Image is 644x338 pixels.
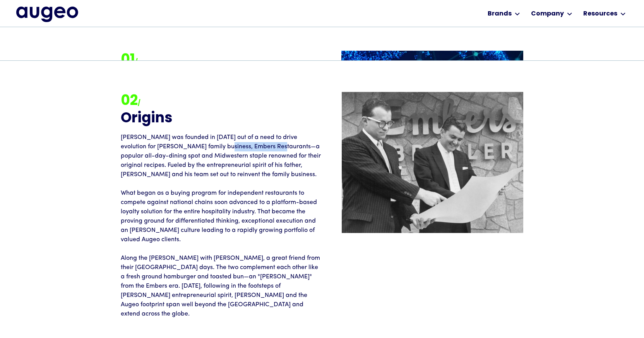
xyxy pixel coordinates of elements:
div: Brands [488,9,512,19]
strong: / [138,101,140,106]
div: Resources [583,9,617,19]
strong: 02 [121,94,138,108]
p: [PERSON_NAME] was founded in [DATE] out of a need to drive evolution for [PERSON_NAME] family bus... [121,133,322,319]
strong: 01 [121,53,135,67]
img: Augeo's full logo in midnight blue. [16,7,78,22]
strong: / [135,60,138,65]
div: Company [531,9,564,19]
a: home [16,7,78,22]
h2: Origins [121,112,322,127]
